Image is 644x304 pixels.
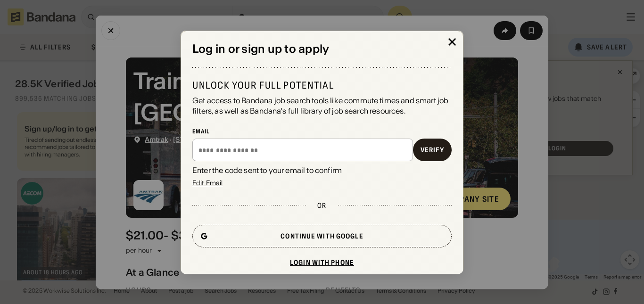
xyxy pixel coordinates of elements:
div: Continue with Google [281,232,363,239]
div: Verify [421,147,444,153]
div: or [317,201,326,209]
div: Log in or sign up to apply [192,42,452,56]
div: Edit Email [192,179,223,186]
div: Get access to Bandana job search tools like commute times and smart job filters, as well as Banda... [192,95,452,116]
div: Enter the code sent to your email to confirm [192,165,452,175]
div: Login with phone [290,259,354,265]
div: Email [192,127,452,135]
div: Unlock your full potential [192,79,452,91]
